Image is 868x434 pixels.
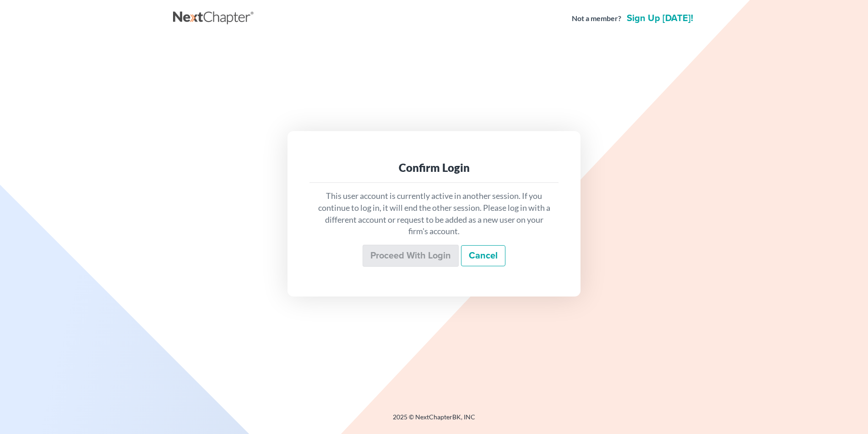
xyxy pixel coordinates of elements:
[572,13,621,24] strong: Not a member?
[625,14,695,23] a: Sign up [DATE]!
[317,160,551,175] div: Confirm Login
[173,412,695,429] div: 2025 © NextChapterBK, INC
[317,190,551,237] p: This user account is currently active in another session. If you continue to log in, it will end ...
[363,245,459,267] input: Proceed with login
[461,245,505,266] a: Cancel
